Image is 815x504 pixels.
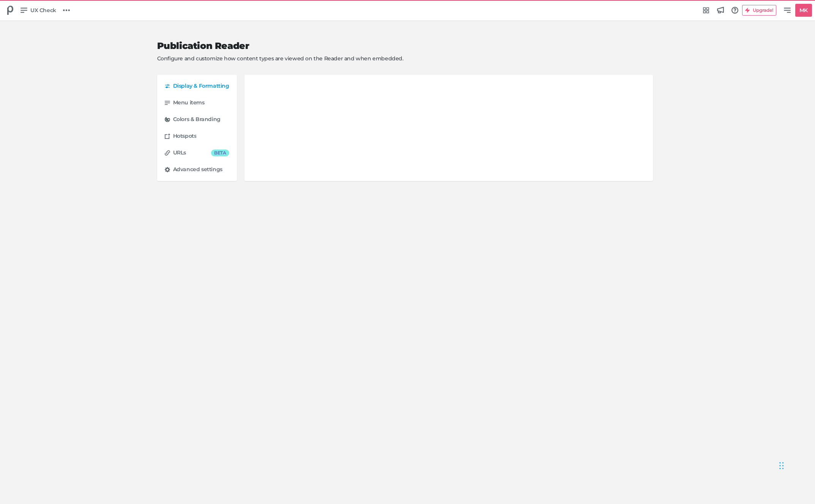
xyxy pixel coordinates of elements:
a: Menu items [162,96,232,110]
a: Upgrade! [742,5,781,16]
div: Drag [779,454,784,477]
a: Display & Formatting [162,79,232,93]
a: URLsBETA [162,146,232,160]
h5: Menu items [173,99,205,106]
h5: Advanced settings [173,166,222,173]
h5: MK [796,4,811,17]
a: Colors & Branding [162,113,232,126]
a: Advanced settings [162,163,232,176]
a: Integrations Hub [700,4,713,17]
p: Configure and customize how content types are viewed on the Reader and when embedded. [157,55,646,63]
span: UX Check [30,6,56,14]
button: Upgrade! [742,5,776,16]
h5: URLs [173,150,186,156]
div: UX Check [3,3,17,17]
h5: Hotspots [173,133,197,139]
iframe: Chat Widget [777,447,815,483]
a: Hotspots [162,129,232,143]
h6: BETA [211,150,229,156]
h5: Colors & Branding [173,116,221,123]
h5: Display & Formatting [173,83,229,89]
h2: Publication Reader [157,41,646,52]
